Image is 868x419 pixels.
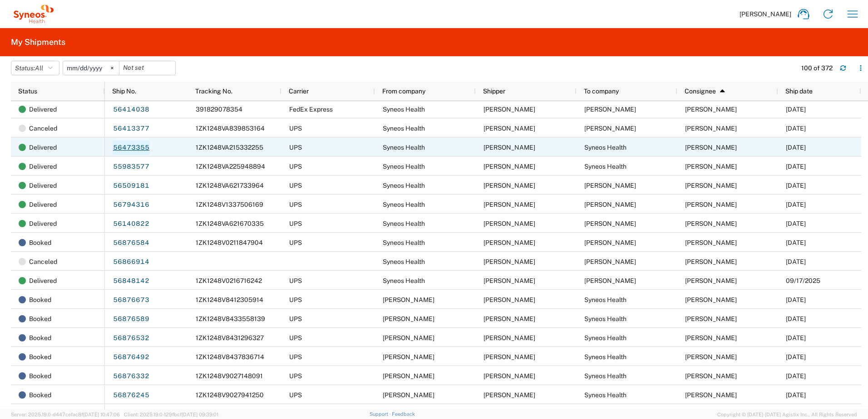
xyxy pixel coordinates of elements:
span: 1ZK1248VA621670335 [196,220,264,227]
span: Carrier [289,88,309,95]
span: Ship date [785,88,813,95]
span: Status [18,88,37,95]
span: UPS [289,296,302,303]
span: 1ZK1248VA225948894 [196,163,265,170]
span: Carine Galvao [584,125,636,132]
span: 09/19/2025 [786,391,806,399]
span: 1ZK1248VA621733964 [196,182,264,189]
span: UPS [289,182,302,189]
a: Feedback [392,411,415,417]
span: FedEx Express [289,106,333,113]
span: Carine Galvao [584,106,636,113]
a: Support [370,411,392,417]
span: 1ZK1248V8412305914 [196,296,263,303]
span: Delivered [29,157,57,176]
input: Not set [63,61,119,75]
span: Chris Carpenter [483,201,535,208]
span: Chauntell Rogers [685,220,737,227]
span: Syneos Health [584,163,626,170]
span: Adesola Ford [383,334,434,341]
span: 09/19/2025 [786,296,806,303]
span: 1ZK1248V9027148091 [196,372,263,380]
span: UPS [289,277,302,284]
span: 08/12/2025 [786,144,806,151]
span: [DATE] 09:39:01 [182,412,218,417]
span: Syneos Health [383,239,425,246]
span: 08/06/2025 [786,106,806,113]
span: 08/06/2025 [786,125,806,132]
span: 1ZK1248VA215332255 [196,144,263,151]
span: Tony Valles [383,372,434,380]
span: Aaron Dixon [483,391,535,399]
span: Kelley Doonan [483,353,535,361]
span: Delivered [29,195,57,214]
span: Syneos Health [383,220,425,227]
span: 07/09/2025 [786,220,806,227]
span: [DATE] 10:47:06 [83,412,120,417]
span: 09/11/2025 [786,201,806,208]
span: UPS [289,144,302,151]
span: Adesola Ford [483,334,535,341]
span: Syneos Health [383,258,425,265]
span: 1ZK1248V9027941250 [196,391,264,399]
span: 09/18/2025 [786,258,806,265]
span: Delivered [29,214,57,233]
span: Syneos Health [383,163,425,170]
span: Chris Carpenter [483,163,535,170]
span: Chris Bidetti [685,258,737,265]
span: Tracking No. [195,88,232,95]
span: UPS [289,220,302,227]
span: Chris Bidetti [685,239,737,246]
button: Status:All [11,61,59,75]
span: UPS [289,163,302,170]
span: 09/19/2025 [786,334,806,341]
span: 09/19/2025 [786,353,806,361]
span: Carly Gershoni [685,182,737,189]
span: 08/15/2025 [786,182,806,189]
span: 1ZK1248V8433558139 [196,315,265,322]
span: From company [382,88,425,95]
span: Carly Gershoni [584,182,636,189]
span: Copyright © [DATE]-[DATE] Agistix Inc., All Rights Reserved [717,410,857,419]
span: 1ZK1248V8437836714 [196,353,264,361]
span: Chris Blair [685,277,737,284]
span: Shipper [483,88,505,95]
span: Booked [29,366,51,385]
span: Chris Carpenter [685,334,737,341]
span: Robbin Merritt [483,296,535,303]
span: Chris Carpenter [483,144,535,151]
span: Syneos Health [584,353,626,361]
span: Chris Blair [584,277,636,284]
span: Chris Carpenter [685,391,737,399]
span: Canceled [29,252,57,271]
span: Server: 2025.19.0-d447cefac8f [11,412,120,417]
span: Chris Carpenter [483,258,535,265]
span: Robbin Merritt [383,296,434,303]
span: Aaron Dixon [383,391,434,399]
span: UPS [289,125,302,132]
span: Syneos Health [383,106,425,113]
span: Chris Carpenter [685,353,737,361]
span: UPS [289,372,302,380]
a: 56876532 [113,331,150,346]
span: Ship No. [112,88,136,95]
span: UPS [289,201,302,208]
a: 56876492 [113,350,150,365]
span: UPS [289,315,302,322]
span: Syneos Health [383,182,425,189]
span: 1ZK1248V0211847904 [196,239,263,246]
span: Chauntell Rogers [584,220,636,227]
span: Delivered [29,176,57,195]
span: Booked [29,290,51,309]
span: Syneos Health [584,296,626,303]
span: Consignee [685,88,716,95]
span: Kelley Doonan [383,353,434,361]
span: Booked [29,385,51,404]
span: Booked [29,233,51,252]
a: 56413377 [113,122,150,136]
div: 100 of 372 [801,64,833,72]
span: Chris Carpenter [483,239,535,246]
span: Syneos Health [383,277,425,284]
span: UPS [289,334,302,341]
a: 56866914 [113,255,150,269]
